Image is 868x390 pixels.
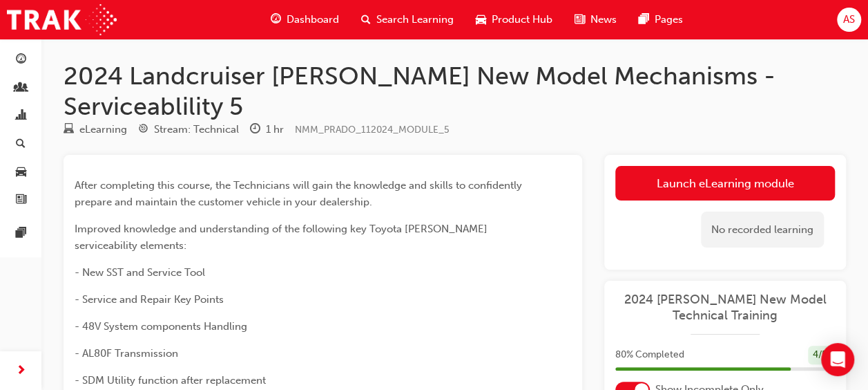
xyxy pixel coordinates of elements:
[260,6,350,34] a: guage-iconDashboard
[361,11,371,28] span: search-icon
[563,6,628,34] a: news-iconNews
[250,121,284,138] div: Duration
[154,122,239,138] div: Stream: Technical
[465,6,563,34] a: car-iconProduct Hub
[16,194,26,207] span: news-icon
[287,12,339,28] span: Dashboard
[75,266,205,279] span: - New SST and Service Tool
[64,121,127,138] div: Type
[295,124,450,136] span: Learning resource code
[590,12,617,28] span: News
[16,166,26,178] span: car-icon
[271,11,281,28] span: guage-icon
[575,11,585,28] span: news-icon
[837,8,861,32] button: AS
[75,293,224,306] span: - Service and Repair Key Points
[16,138,26,151] span: search-icon
[64,124,74,136] span: learningResourceType_ELEARNING-icon
[266,122,284,138] div: 1 hr
[75,374,266,387] span: - SDM Utility function after replacement
[376,12,454,28] span: Search Learning
[628,6,694,34] a: pages-iconPages
[138,121,239,138] div: Stream
[615,347,684,363] span: 80 % Completed
[250,124,260,136] span: clock-icon
[639,11,649,28] span: pages-icon
[75,347,178,360] span: - AL80F Transmission
[64,61,846,121] h1: 2024 Landcruiser [PERSON_NAME] New Model Mechanisms - Serviceablility 5
[75,320,247,333] span: - 48V System components Handling
[138,124,148,136] span: target-icon
[492,12,552,28] span: Product Hub
[16,362,26,380] span: next-icon
[843,12,855,28] span: AS
[75,223,490,252] span: Improved knowledge and understanding of the following key Toyota [PERSON_NAME] serviceability ele...
[7,4,117,35] img: Trak
[615,292,835,323] a: 2024 [PERSON_NAME] New Model Technical Training
[655,12,683,28] span: Pages
[75,179,525,208] span: After completing this course, the Technicians will gain the knowledge and skills to confidently p...
[476,11,486,28] span: car-icon
[615,166,835,201] a: Launch eLearning module
[701,212,824,248] div: No recorded learning
[808,346,832,364] div: 4 / 5
[16,82,26,95] span: people-icon
[350,6,465,34] a: search-iconSearch Learning
[16,110,26,122] span: chart-icon
[79,122,127,138] div: eLearning
[16,54,26,66] span: guage-icon
[821,343,854,376] div: Open Intercom Messenger
[16,228,26,240] span: pages-icon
